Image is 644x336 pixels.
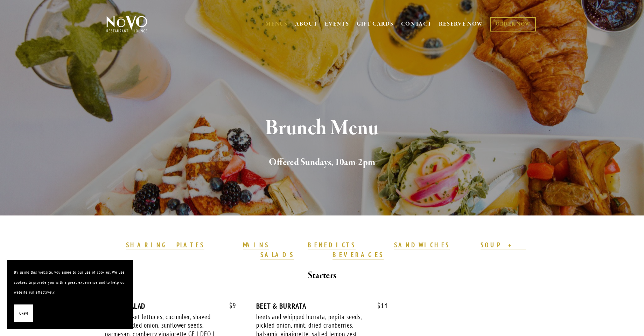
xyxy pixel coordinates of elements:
[394,241,450,250] a: SANDWICHES
[105,15,149,33] img: Novo Restaurant &amp; Lounge
[260,241,525,260] a: SOUP + SALADS
[118,155,526,170] h2: Offered Sundays, 10am-2pm
[266,21,288,28] a: MENUS
[14,267,126,297] p: By using this website, you agree to our use of cookies. We use cookies to provide you with a grea...
[308,269,336,282] strong: Starters
[126,241,204,250] a: SHARING PLATES
[126,241,204,249] strong: SHARING PLATES
[7,260,133,329] section: Cookie banner
[332,251,384,259] strong: BEVERAGES
[439,18,483,31] a: RESERVE NOW
[377,301,381,310] span: $
[105,302,236,310] div: HOUSE SALAD
[19,308,28,318] span: Okay!
[243,241,269,250] a: MAINS
[308,241,356,250] a: BENEDICTS
[243,241,269,249] strong: MAINS
[332,251,384,260] a: BEVERAGES
[118,117,526,140] h1: Brunch Menu
[295,21,318,28] a: ABOUT
[370,302,388,310] span: 14
[229,301,233,310] span: $
[222,302,236,310] span: 9
[325,21,349,28] a: EVENTS
[490,17,536,32] a: ORDER NOW
[401,18,432,31] a: CONTACT
[256,302,387,310] div: BEET & BURRATA
[394,241,450,249] strong: SANDWICHES
[308,241,356,249] strong: BENEDICTS
[14,304,33,322] button: Okay!
[357,18,394,31] a: GIFT CARDS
